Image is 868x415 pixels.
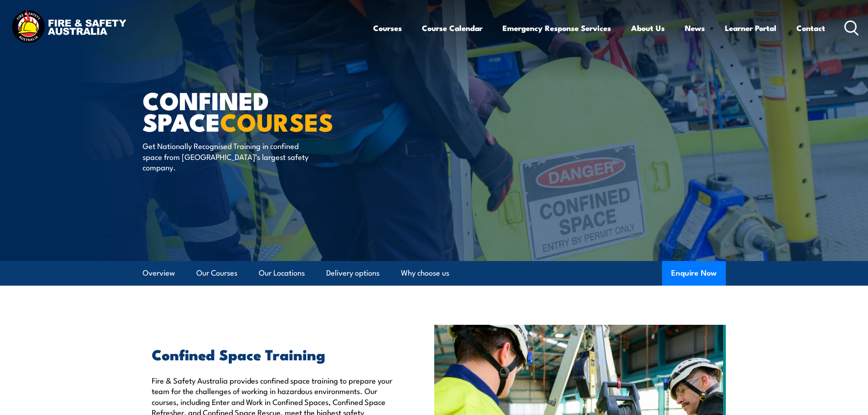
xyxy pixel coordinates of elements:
[685,16,705,40] a: News
[725,16,776,40] a: Learner Portal
[373,16,402,40] a: Courses
[401,261,449,285] a: Why choose us
[503,16,611,40] a: Emergency Response Services
[662,261,726,286] button: Enquire Now
[220,102,334,140] strong: COURSES
[143,140,309,172] p: Get Nationally Recognised Training in confined space from [GEOGRAPHIC_DATA]’s largest safety comp...
[152,348,392,360] h2: Confined Space Training
[796,16,825,40] a: Contact
[259,261,305,285] a: Our Locations
[422,16,483,40] a: Course Calendar
[631,16,665,40] a: About Us
[326,261,380,285] a: Delivery options
[143,261,175,285] a: Overview
[143,89,368,132] h1: Confined Space
[196,261,237,285] a: Our Courses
